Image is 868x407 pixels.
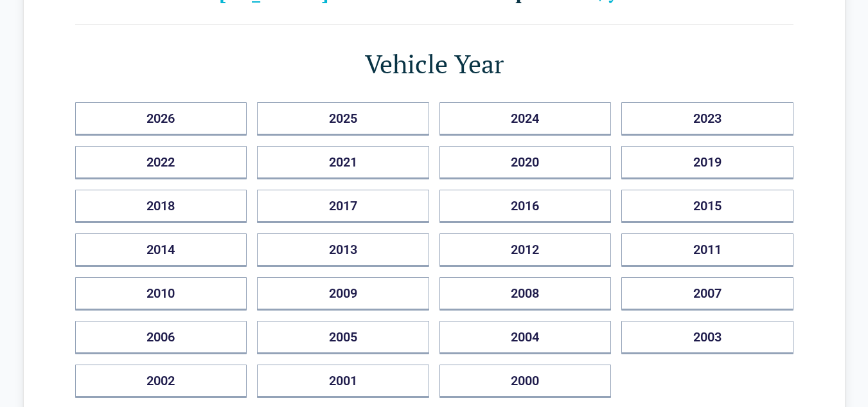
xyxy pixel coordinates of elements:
button: 2015 [621,190,793,223]
button: 2018 [75,190,247,223]
button: 2011 [621,233,793,267]
button: 2000 [439,365,612,398]
button: 2017 [257,190,429,223]
button: 2021 [257,146,429,179]
button: 2026 [75,102,247,136]
button: 2022 [75,146,247,179]
h1: Vehicle Year [75,46,793,82]
button: 2005 [257,321,429,354]
button: 2014 [75,233,247,267]
button: 2008 [439,277,612,311]
button: 2020 [439,146,612,179]
button: 2002 [75,365,247,398]
button: 2019 [621,146,793,179]
button: 2016 [439,190,612,223]
button: 2007 [621,277,793,311]
button: 2010 [75,277,247,311]
button: 2013 [257,233,429,267]
button: 2024 [439,102,612,136]
button: 2006 [75,321,247,354]
button: 2023 [621,102,793,136]
button: 2012 [439,233,612,267]
button: 2001 [257,365,429,398]
button: 2003 [621,321,793,354]
button: 2009 [257,277,429,311]
button: 2025 [257,102,429,136]
button: 2004 [439,321,612,354]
